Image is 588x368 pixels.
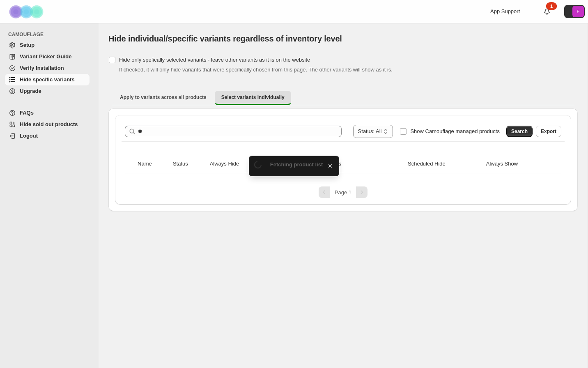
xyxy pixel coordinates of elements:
span: Variant Picker Guide [20,53,71,60]
span: CAMOUFLAGE [8,31,93,38]
th: Scheduled Hide [405,155,484,173]
span: Select variants individually [221,94,285,101]
span: Verify Installation [20,65,64,71]
span: Upgrade [20,88,41,94]
div: 1 [546,2,557,10]
button: Select variants individually [215,91,291,105]
a: Variant Picker Guide [5,51,90,62]
a: FAQs [5,107,90,119]
a: Logout [5,130,90,142]
span: Hide only spefically selected variants - leave other variants as it is on the website [119,57,310,63]
span: Search [511,128,528,135]
th: Always Show [484,155,551,173]
span: Export [541,128,556,135]
span: Logout [20,133,38,139]
div: Select variants individually [108,108,578,211]
text: F [577,9,580,14]
span: Hide individual/specific variants regardless of inventory level [108,34,342,43]
span: Fetching product list [270,161,323,168]
span: Avatar with initials F [572,6,584,17]
span: App Support [490,8,520,14]
th: Status [170,155,207,173]
button: Apply to variants across all products [113,91,213,104]
a: 1 [543,7,551,16]
th: Always Hide [207,155,271,173]
th: Selected/Excluded Countries [270,155,405,173]
span: Hide sold out products [20,121,78,127]
button: Export [536,126,561,137]
span: Page 1 [335,189,351,195]
img: Camouflage [7,0,48,23]
span: Apply to variants across all products [120,94,207,101]
th: Name [135,155,170,173]
a: Setup [5,39,90,51]
button: Search [506,126,533,137]
span: Hide specific variants [20,76,75,83]
nav: Pagination [122,186,565,198]
a: Hide specific variants [5,74,90,85]
span: FAQs [20,110,34,116]
button: Avatar with initials F [564,5,585,18]
a: Upgrade [5,85,90,97]
a: Hide sold out products [5,119,90,130]
a: Verify Installation [5,62,90,74]
span: Show Camouflage managed products [410,128,500,134]
span: Setup [20,42,34,48]
span: If checked, it will only hide variants that were specifically chosen from this page. The other va... [119,67,393,73]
